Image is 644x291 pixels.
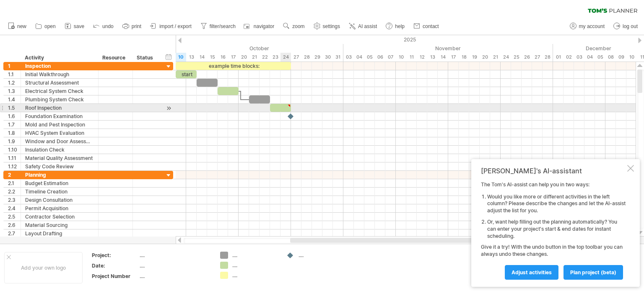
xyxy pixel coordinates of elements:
[505,265,558,280] a: Adjust activities
[25,154,94,162] div: Material Quality Assessment
[8,229,21,237] div: 2.7
[312,21,343,32] a: settings
[8,129,21,137] div: 1.8
[532,53,543,62] div: Thursday, 27 November 2025
[8,112,21,120] div: 1.6
[595,53,605,62] div: Friday, 5 December 2025
[584,53,595,62] div: Thursday, 4 December 2025
[260,53,270,62] div: Wednesday, 22 October 2025
[25,112,94,120] div: Foundation Examination
[347,21,379,32] a: AI assist
[423,23,439,29] span: contact
[25,95,94,103] div: Plumbing System Check
[375,53,385,62] div: Thursday, 6 November 2025
[25,213,94,221] div: Contractor Selection
[25,129,94,137] div: HVAC System Evaluation
[280,53,291,62] div: Friday, 24 October 2025
[92,252,138,259] div: Project:
[25,62,94,70] div: Inspection
[33,21,58,32] a: open
[148,21,194,32] a: import / export
[25,162,94,170] div: Safety Code Review
[480,53,490,62] div: Thursday, 20 November 2025
[343,44,553,53] div: November 2025
[25,137,94,145] div: Window and Door Assessment
[25,87,94,95] div: Electrical System Check
[8,95,21,103] div: 1.4
[4,252,83,283] div: Add your own logo
[579,23,605,29] span: my account
[358,23,377,29] span: AI assist
[553,53,563,62] div: Monday, 1 December 2025
[25,79,94,87] div: Structural Assessment
[228,53,239,62] div: Friday, 17 October 2025
[501,53,511,62] div: Monday, 24 November 2025
[102,44,343,53] div: October 2025
[281,21,307,32] a: zoom
[626,53,637,62] div: Wednesday, 10 December 2025
[270,53,280,62] div: Thursday, 23 October 2025
[8,188,21,196] div: 2.2
[25,196,94,204] div: Design Consultation
[8,179,21,187] div: 2.1
[242,21,277,32] a: navigator
[254,23,274,29] span: navigator
[563,265,623,280] a: plan project (beta)
[299,252,344,259] div: ....
[25,104,94,112] div: Roof Inspection
[511,53,522,62] div: Tuesday, 25 November 2025
[333,53,343,62] div: Friday, 31 October 2025
[140,273,210,280] div: ....
[323,23,340,29] span: settings
[176,62,291,70] div: example time blocks:
[417,53,427,62] div: Wednesday, 12 November 2025
[469,53,480,62] div: Wednesday, 19 November 2025
[8,213,21,221] div: 2.5
[102,54,128,62] div: Resource
[210,23,236,29] span: filter/search
[292,23,304,29] span: zoom
[25,188,94,196] div: Timeline Creation
[91,21,116,32] a: undo
[8,146,21,154] div: 1.10
[563,53,574,62] div: Tuesday, 2 December 2025
[312,53,322,62] div: Wednesday, 29 October 2025
[25,146,94,154] div: Insulation Check
[490,53,501,62] div: Friday, 21 November 2025
[406,53,417,62] div: Tuesday, 11 November 2025
[487,219,626,239] li: Or, want help filling out the planning automatically? You can enter your project's start & end da...
[74,23,84,29] span: save
[448,53,459,62] div: Monday, 17 November 2025
[354,53,364,62] div: Tuesday, 4 November 2025
[25,179,94,187] div: Budget Estimation
[605,53,616,62] div: Monday, 8 December 2025
[396,53,406,62] div: Monday, 10 November 2025
[92,262,138,269] div: Date:
[616,53,626,62] div: Tuesday, 9 December 2025
[140,262,210,269] div: ....
[384,21,407,32] a: help
[239,53,249,62] div: Monday, 20 October 2025
[6,21,29,32] a: new
[623,23,638,29] span: log out
[8,87,21,95] div: 1.3
[438,53,448,62] div: Friday, 14 November 2025
[343,53,354,62] div: Monday, 3 November 2025
[120,21,144,32] a: print
[176,70,197,78] div: start
[568,21,607,32] a: my account
[8,121,21,129] div: 1.7
[218,53,228,62] div: Thursday, 16 October 2025
[301,53,312,62] div: Tuesday, 28 October 2025
[385,53,396,62] div: Friday, 7 November 2025
[165,104,173,113] div: scroll to activity
[395,23,405,29] span: help
[25,70,94,78] div: Initial Walkthrough
[62,21,87,32] a: save
[102,23,114,29] span: undo
[17,23,26,29] span: new
[25,54,93,62] div: Activity
[92,273,138,280] div: Project Number
[8,171,21,179] div: 2
[159,23,192,29] span: import / export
